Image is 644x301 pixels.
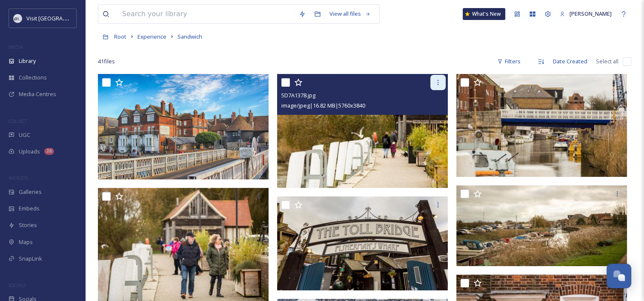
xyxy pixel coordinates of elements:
[118,5,295,23] input: Search your library
[456,74,627,177] img: 5D7A1375.jpg
[493,53,525,70] div: Filters
[281,102,365,109] span: image/jpeg | 16.82 MB | 5760 x 3840
[19,221,37,229] span: Stories
[9,175,28,181] span: WIDGETS
[555,6,616,22] a: [PERSON_NAME]
[19,238,33,246] span: Maps
[44,148,54,155] div: 26
[19,57,36,65] span: Library
[177,33,202,40] span: Sandwich
[98,74,269,179] img: ©Bell Hotel Sandwich.jpg
[19,131,30,139] span: UGC
[456,185,627,266] img: 5D7A1395.jpg
[98,57,115,65] span: 41 file s
[570,10,612,17] span: [PERSON_NAME]
[277,74,448,188] img: 5D7A1378.jpg
[463,8,505,20] a: What's New
[14,14,22,23] img: visit-kent-logo1.png
[137,31,166,42] a: Experience
[549,53,592,70] div: Date Created
[19,188,42,196] span: Galleries
[19,90,56,98] span: Media Centres
[19,204,40,213] span: Embeds
[19,74,47,82] span: Collections
[9,282,26,288] span: SOCIALS
[19,255,42,263] span: SnapLink
[137,33,166,40] span: Experience
[596,57,618,65] span: Select all
[114,33,126,40] span: Root
[177,31,202,42] a: Sandwich
[9,44,23,50] span: MEDIA
[325,6,375,22] a: View all files
[607,264,631,288] button: Open Chat
[9,118,27,124] span: COLLECT
[277,196,448,291] img: 5D7A1389.jpg
[281,91,315,99] span: 5D7A1378.jpg
[26,14,92,22] span: Visit [GEOGRAPHIC_DATA]
[114,31,126,42] a: Root
[19,148,40,156] span: Uploads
